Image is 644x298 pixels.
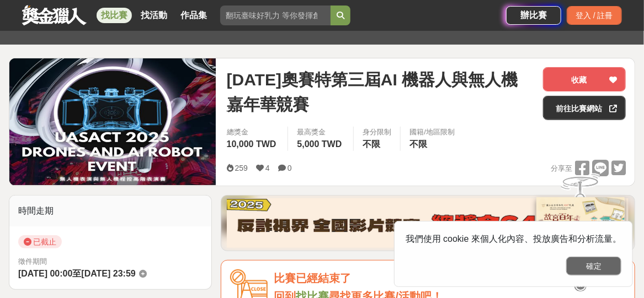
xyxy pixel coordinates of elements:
span: 5,000 TWD [297,139,342,149]
button: 確定 [566,257,621,275]
div: 登入 / 註冊 [567,6,622,25]
span: [DATE] 23:59 [81,269,135,278]
span: 徵件期間 [18,257,47,266]
img: 968ab78a-c8e5-4181-8f9d-94c24feca916.png [536,197,625,270]
div: 比賽已經結束了 [274,269,626,288]
span: 至 [72,269,81,278]
span: 不限 [363,139,380,149]
a: 辦比賽 [506,6,561,25]
span: 不限 [409,139,427,149]
span: 最高獎金 [297,127,344,138]
div: 時間走期 [9,196,211,226]
span: 259 [235,164,248,172]
img: Cover Image [9,58,216,185]
img: 760c60fc-bf85-49b1-bfa1-830764fee2cd.png [227,198,629,248]
span: 總獎金 [227,127,279,138]
a: 作品集 [176,8,211,23]
span: 0 [288,164,292,172]
a: 找活動 [136,8,172,23]
span: [DATE]奧賽特第三屆AI 機器人與無人機嘉年華競賽 [227,67,534,117]
span: 10,000 TWD [227,139,276,149]
div: 身分限制 [363,127,391,138]
div: 國籍/地區限制 [409,127,455,138]
a: 前往比賽網站 [543,96,626,120]
input: 翻玩臺味好乳力 等你發揮創意！ [220,6,331,25]
span: 我們使用 cookie 來個人化內容、投放廣告和分析流量。 [406,234,621,243]
span: 已截止 [18,235,62,248]
span: [DATE] 00:00 [18,269,72,278]
a: 找比賽 [97,8,132,23]
span: 分享至 [551,160,572,177]
span: 4 [265,164,270,172]
button: 收藏 [543,67,626,91]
